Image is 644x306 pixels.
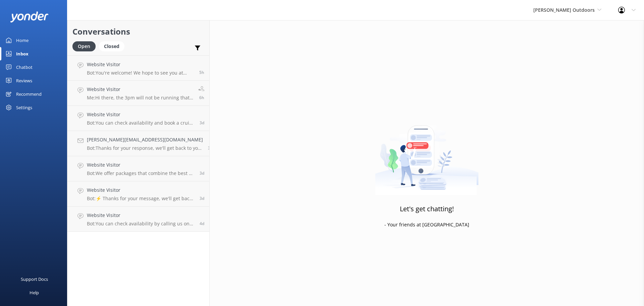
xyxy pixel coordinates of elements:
[375,111,479,195] img: artwork of a man stealing a conversation from at giant smartphone
[87,95,193,101] p: Me: Hi there, the 3pm will not be running that day but the 10.30 and 1.00pm will be !!
[30,286,39,299] div: Help
[400,204,454,214] h3: Let's get chatting!
[87,161,195,169] h4: Website Visitor
[87,221,195,227] p: Bot: You can check availability by calling us on [PHONE_NUMBER], emailing [EMAIL_ADDRESS][DOMAIN_...
[200,195,204,201] span: Sep 12 2025 09:55am (UTC +12:00) Pacific/Auckland
[200,221,204,226] span: Sep 11 2025 12:12pm (UTC +12:00) Pacific/Auckland
[67,181,209,207] a: Website VisitorBot:⚡ Thanks for your message, we'll get back to you as soon as we can. You're als...
[208,145,213,151] span: Sep 12 2025 01:04pm (UTC +12:00) Pacific/Auckland
[67,81,209,106] a: Website VisitorMe:Hi there, the 3pm will not be running that day but the 10.30 and 1.00pm will be...
[16,87,42,101] div: Recommend
[87,120,195,126] p: Bot: You can check availability and book a cruise to the Māori Rock Carvings directly through our...
[200,170,204,176] span: Sep 12 2025 09:56am (UTC +12:00) Pacific/Auckland
[199,95,204,100] span: Sep 15 2025 09:30am (UTC +12:00) Pacific/Auckland
[67,207,209,232] a: Website VisitorBot:You can check availability by calling us on [PHONE_NUMBER], emailing [EMAIL_AD...
[87,61,194,68] h4: Website Visitor
[87,195,195,202] p: Bot: ⚡ Thanks for your message, we'll get back to you as soon as we can. You're also welcome to k...
[72,25,204,38] h2: Conversations
[533,7,595,13] span: [PERSON_NAME] Outdoors
[384,221,469,228] p: - Your friends at [GEOGRAPHIC_DATA]
[67,55,209,81] a: Website VisitorBot:You're welcome! We hope to see you at [PERSON_NAME] Outdoors soon!5h
[72,41,96,51] div: Open
[16,47,29,60] div: Inbox
[87,136,203,143] h4: [PERSON_NAME][EMAIL_ADDRESS][DOMAIN_NAME]
[99,41,124,51] div: Closed
[87,186,195,194] h4: Website Visitor
[87,70,194,76] p: Bot: You're welcome! We hope to see you at [PERSON_NAME] Outdoors soon!
[87,170,195,176] p: Bot: We offer packages that combine the best of Taupō’s land and water. Our Guided Hike and Cruis...
[16,60,33,74] div: Chatbot
[16,34,29,47] div: Home
[199,70,204,75] span: Sep 15 2025 10:15am (UTC +12:00) Pacific/Auckland
[16,74,32,87] div: Reviews
[87,111,195,118] h4: Website Visitor
[21,272,48,286] div: Support Docs
[67,131,209,156] a: [PERSON_NAME][EMAIL_ADDRESS][DOMAIN_NAME]Bot:Thanks for your response, we'll get back to you as s...
[99,42,128,50] a: Closed
[72,42,99,50] a: Open
[67,106,209,131] a: Website VisitorBot:You can check availability and book a cruise to the Māori Rock Carvings direct...
[67,156,209,181] a: Website VisitorBot:We offer packages that combine the best of Taupō’s land and water. Our Guided ...
[87,86,193,93] h4: Website Visitor
[10,11,49,23] img: yonder-white-logo.png
[16,101,32,114] div: Settings
[200,120,204,126] span: Sep 12 2025 01:12pm (UTC +12:00) Pacific/Auckland
[87,212,195,219] h4: Website Visitor
[87,145,203,151] p: Bot: Thanks for your response, we'll get back to you as soon as we can during opening hours.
